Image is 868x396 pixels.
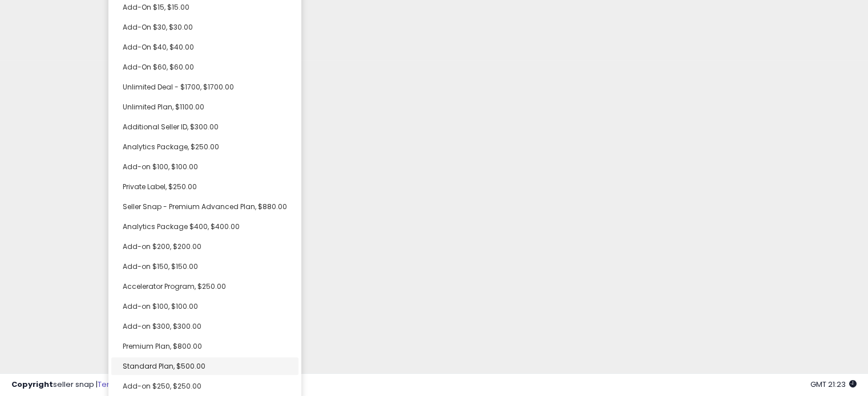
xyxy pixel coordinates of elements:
[123,142,219,152] span: Analytics Package, $250.00
[123,2,189,12] span: Add-On $15, $15.00
[123,122,219,132] span: Additional Seller ID, $300.00
[123,341,202,351] span: Premium Plan, $800.00
[123,202,287,211] span: Seller Snap - Premium Advanced Plan, $880.00
[123,321,201,331] span: Add-on $300, $300.00
[123,102,204,112] span: Unlimited Plan, $1100.00
[123,82,234,92] span: Unlimited Deal - $1700, $1700.00
[123,22,193,32] span: Add-On $30, $30.00
[123,162,198,172] span: Add-on $100, $100.00
[123,301,198,311] span: Add-on $100, $100.00
[98,379,146,390] a: Terms of Use
[123,361,205,371] span: Standard Plan, $500.00
[123,281,226,291] span: Accelerator Program, $250.00
[123,381,201,391] span: Add-on $250, $250.00
[123,222,240,231] span: Analytics Package $400, $400.00
[123,62,194,72] span: Add-On $60, $60.00
[123,42,194,52] span: Add-On $40, $40.00
[810,379,857,390] span: 2025-09-12 21:23 GMT
[123,242,201,251] span: Add-on $200, $200.00
[123,262,198,271] span: Add-on $150, $150.00
[11,379,53,390] strong: Copyright
[11,379,198,390] div: seller snap | |
[123,182,197,191] span: Private Label, $250.00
